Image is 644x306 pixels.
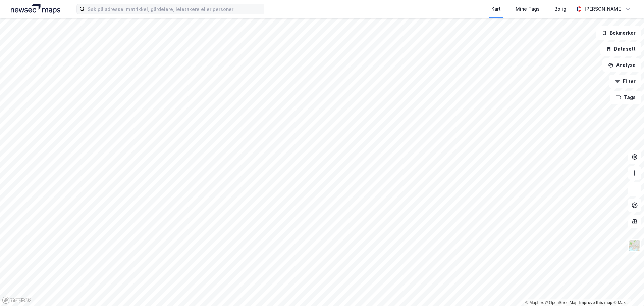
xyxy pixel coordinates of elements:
button: Datasett [600,42,641,56]
div: Kart [491,5,501,13]
input: Søk på adresse, matrikkel, gårdeiere, leietakere eller personer [85,4,264,14]
a: Mapbox [525,300,544,305]
button: Filter [609,75,641,88]
div: Mine Tags [516,5,540,13]
img: logo.a4113a55bc3d86da70a041830d287a7e.svg [11,4,60,14]
button: Analyse [602,58,641,72]
a: OpenStreetMap [545,300,578,305]
a: Mapbox homepage [2,296,32,304]
div: [PERSON_NAME] [584,5,623,13]
button: Bokmerker [596,26,641,40]
a: Improve this map [579,300,612,305]
div: Bolig [554,5,566,13]
iframe: Chat Widget [610,274,644,306]
button: Tags [610,91,641,104]
img: Z [628,239,641,252]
